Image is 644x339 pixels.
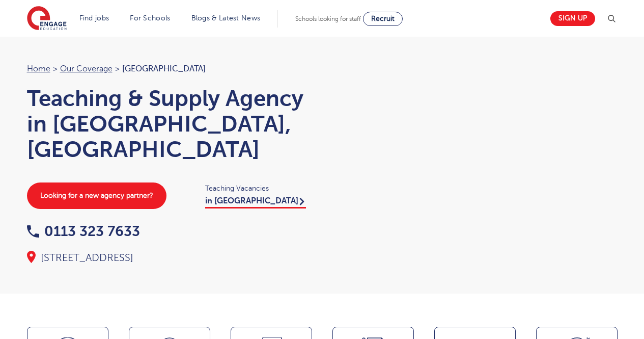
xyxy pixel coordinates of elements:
a: Recruit [363,12,403,26]
a: Looking for a new agency partner? [27,182,166,209]
span: Recruit [371,15,395,22]
span: > [115,64,120,73]
a: 0113 323 7633 [27,223,140,239]
span: [GEOGRAPHIC_DATA] [122,64,206,73]
a: Blogs & Latest News [191,14,261,22]
a: Home [27,64,50,73]
h1: Teaching & Supply Agency in [GEOGRAPHIC_DATA], [GEOGRAPHIC_DATA] [27,86,312,162]
a: Sign up [550,11,595,26]
img: Engage Education [27,6,67,32]
a: in [GEOGRAPHIC_DATA] [205,196,306,208]
div: [STREET_ADDRESS] [27,251,312,265]
a: Our coverage [60,64,113,73]
nav: breadcrumb [27,62,312,75]
span: Teaching Vacancies [205,182,312,194]
span: > [53,64,58,73]
a: For Schools [130,14,170,22]
span: Schools looking for staff [295,15,361,22]
a: Find jobs [79,14,109,22]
